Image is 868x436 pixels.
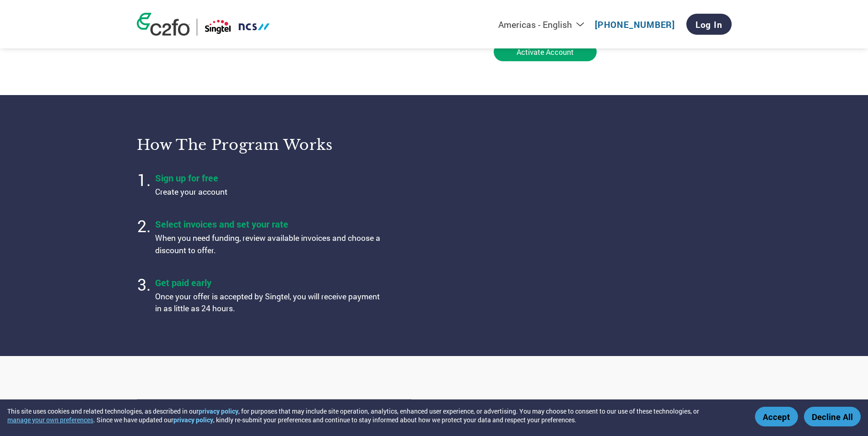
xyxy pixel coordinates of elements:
[155,232,384,256] p: When you need funding, review available invoices and choose a discount to offer.
[686,14,732,35] a: Log In
[494,43,597,61] button: Activate Account
[7,415,93,424] button: manage your own preferences
[155,172,384,184] h4: Sign up for free
[155,291,384,315] p: Once your offer is accepted by Singtel, you will receive payment in as little as 24 hours.
[137,136,423,154] h3: How the program works
[7,407,742,424] div: This site uses cookies and related technologies, as described in our , for purposes that may incl...
[804,407,861,426] button: Decline All
[595,19,675,30] a: [PHONE_NUMBER]
[173,415,213,424] a: privacy policy
[155,276,384,288] h4: Get paid early
[155,218,384,230] h4: Select invoices and set your rate
[755,407,798,426] button: Accept
[155,186,384,198] p: Create your account
[137,13,190,36] img: c2fo logo
[199,407,238,415] a: privacy policy
[204,19,270,36] img: Singtel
